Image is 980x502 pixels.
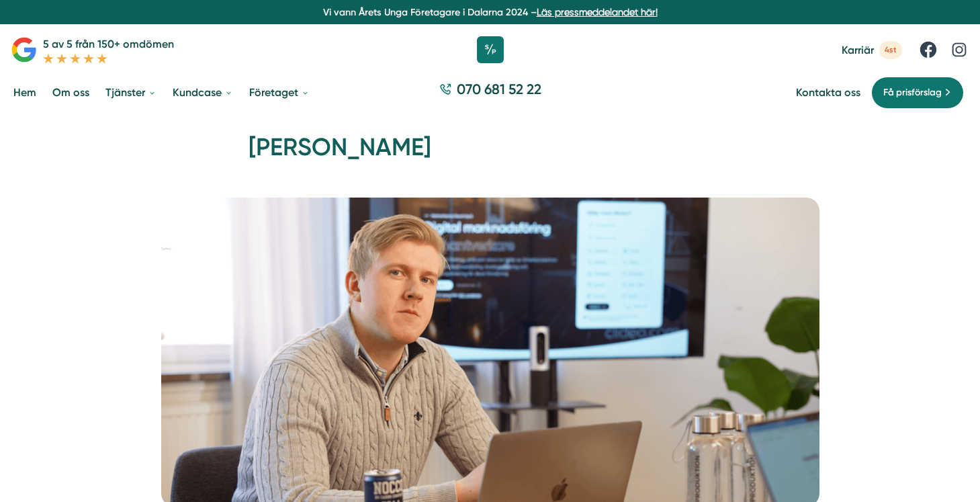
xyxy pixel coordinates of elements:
a: 070 681 52 22 [434,79,547,106]
h1: [PERSON_NAME] [249,131,732,175]
a: Företaget [247,75,312,110]
span: 4st [879,41,902,59]
span: Få prisförslag [883,85,942,100]
a: Kundcase [170,75,236,110]
span: 070 681 52 22 [457,79,541,99]
a: Karriär 4st [842,41,902,59]
a: Få prisförslag [871,77,964,109]
a: Läs pressmeddelandet här! [537,7,658,17]
a: Hem [11,75,39,110]
a: Tjänster [103,75,159,110]
span: Karriär [842,44,874,56]
a: Om oss [50,75,92,110]
p: Vi vann Årets Unga Företagare i Dalarna 2024 – [5,5,975,19]
p: 5 av 5 från 150+ omdömen [43,36,174,52]
a: Kontakta oss [796,86,860,99]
